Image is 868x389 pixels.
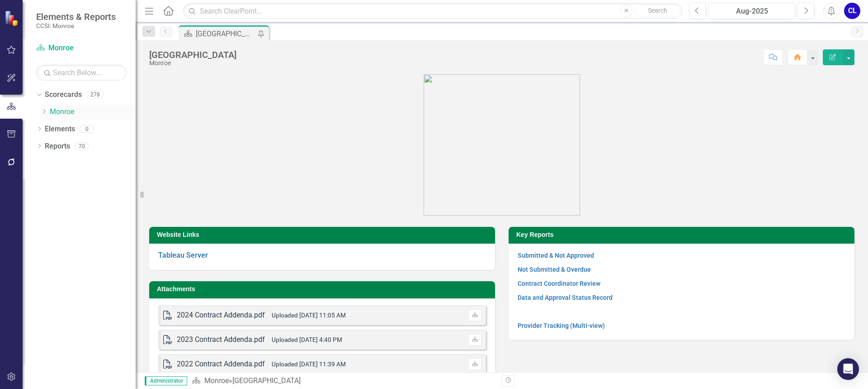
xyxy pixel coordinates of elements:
input: Search Below... [36,65,127,81]
a: Not Submitted & Overdue [518,266,591,273]
a: Monroe [36,43,127,53]
a: Scorecards [45,90,82,100]
div: [GEOGRAPHIC_DATA] [196,28,255,39]
button: CL [844,3,860,19]
h3: Website Links [157,231,491,238]
a: Monroe [50,107,136,117]
a: Submitted & Not Approved [518,252,594,259]
img: OMH%20Logo_Green%202024%20Stacked.png [424,74,580,216]
div: 2023 Contract Addenda.pdf [177,335,265,345]
div: 2022 Contract Addenda.pdf [177,359,265,370]
div: 70 [75,142,89,150]
small: Uploaded [DATE] 4:40 PM [272,336,342,343]
div: » [192,376,495,386]
div: Monroe [149,60,236,67]
h3: Attachments [157,286,491,293]
button: Aug-2025 [708,3,795,19]
div: 2024 Contract Addenda.pdf [177,310,265,321]
a: Data and Approval Status Record [518,294,613,301]
small: Uploaded [DATE] 11:39 AM [272,360,346,368]
div: [GEOGRAPHIC_DATA] [149,50,236,60]
input: Search ClearPoint... [183,3,682,19]
span: Search [648,7,667,14]
span: Elements & Reports [36,11,116,22]
a: Elements [45,124,75,134]
a: Provider Tracking (Multi-view) [518,322,605,329]
a: Tableau Server [158,251,208,259]
small: CCSI: Monroe [36,22,116,29]
small: Uploaded [DATE] 11:05 AM [272,312,346,319]
a: Contract Coordinator Review [518,280,600,287]
div: [GEOGRAPHIC_DATA] [232,376,301,385]
a: Reports [45,141,70,152]
div: Open Intercom Messenger [837,358,859,380]
span: Administrator [145,376,187,385]
div: 278 [86,91,104,99]
button: Search [635,5,680,17]
img: ClearPoint Strategy [5,10,20,26]
div: 0 [80,125,94,133]
h3: Key Reports [516,231,850,238]
div: Aug-2025 [712,6,792,17]
a: Monroe [204,376,229,385]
